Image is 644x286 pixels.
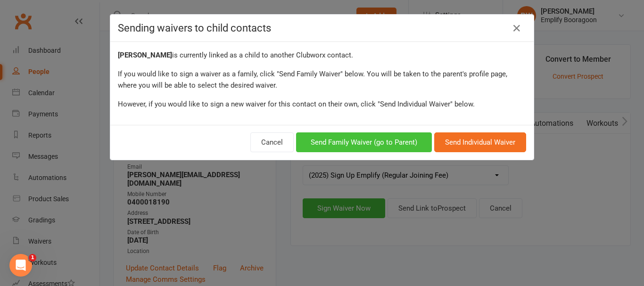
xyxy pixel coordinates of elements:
button: Cancel [250,132,294,152]
div: However, if you would like to sign a new waiver for this contact on their own, click "Send Indivi... [118,98,526,110]
h4: Sending waivers to child contacts [118,22,526,34]
strong: [PERSON_NAME] [118,51,172,59]
iframe: Intercom live chat [9,254,32,277]
button: Send Family Waiver (go to Parent) [296,132,432,152]
div: is currently linked as a child to another Clubworx contact. [118,49,526,61]
a: Close [509,21,524,36]
div: If you would like to sign a waiver as a family, click "Send Family Waiver" below. You will be tak... [118,68,526,91]
span: 1 [29,254,36,261]
button: Send Individual Waiver [434,132,526,152]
